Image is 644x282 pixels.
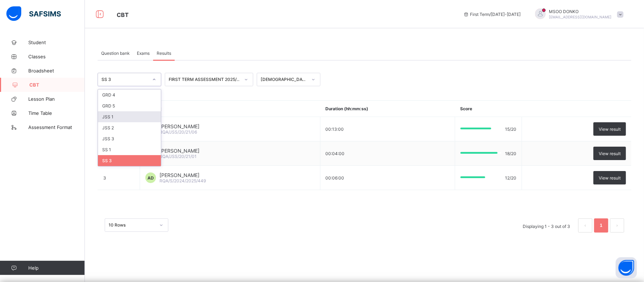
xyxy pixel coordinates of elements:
span: RQA/JSS/20/21/06 [159,129,197,135]
div: [DEMOGRAPHIC_DATA] STUDIES C.A. [261,77,307,82]
div: FIRST TERM ASSESSMENT 2025/2026 [169,77,240,82]
span: 12/20 [505,175,516,181]
span: AD [147,175,154,181]
button: Open asap [616,257,637,278]
span: 00:06:00 [326,175,344,181]
span: 15/20 [505,127,516,132]
span: 00:04:00 [326,151,345,156]
span: session/term information [463,12,521,17]
div: SS 1 [98,144,161,155]
span: Exams [137,51,150,56]
div: JSS 3 [98,133,161,144]
div: JSS 2 [98,122,161,133]
span: Classes [28,54,85,59]
span: Assessment Format [28,124,85,130]
div: SS 3 [98,155,161,166]
span: [PERSON_NAME] [159,172,206,178]
span: [PERSON_NAME] [159,123,199,129]
span: CBT [29,82,85,88]
span: View result [599,175,621,181]
span: Question bank [101,51,130,56]
div: MSOODONKO [528,8,627,20]
span: 3 [103,175,106,181]
img: safsims [6,6,61,21]
li: 上一页 [578,218,592,233]
span: Time Table [28,110,85,116]
span: MSOO DONKO [549,9,612,14]
th: Duration (hh:mm:ss) [320,101,455,117]
li: Displaying 1 - 3 out of 3 [517,218,575,233]
button: next page [610,218,624,233]
th: Student [140,101,320,117]
span: CBT [117,11,129,18]
span: RQA/S/2024/2025/449 [159,178,206,183]
span: 00:13:00 [326,127,344,132]
li: 下一页 [610,218,624,233]
div: SS 3 [101,77,148,82]
span: Lesson Plan [28,96,85,102]
span: 18/20 [505,151,516,156]
button: prev page [578,218,592,233]
div: 10 Rows [109,223,155,228]
span: Student [28,40,85,45]
div: GRD 5 [98,100,161,111]
span: RQA/JSS/20/21/01 [159,154,197,159]
span: [PERSON_NAME] [159,148,199,154]
div: GRD 4 [98,89,161,100]
span: View result [599,127,621,132]
span: Results [157,51,171,56]
a: 1 [598,221,604,230]
li: 1 [594,218,608,233]
th: Score [455,101,522,117]
span: [EMAIL_ADDRESS][DOMAIN_NAME] [549,15,612,19]
span: Help [28,265,85,271]
span: Broadsheet [28,68,85,74]
span: View result [599,151,621,156]
div: JSS 1 [98,111,161,122]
